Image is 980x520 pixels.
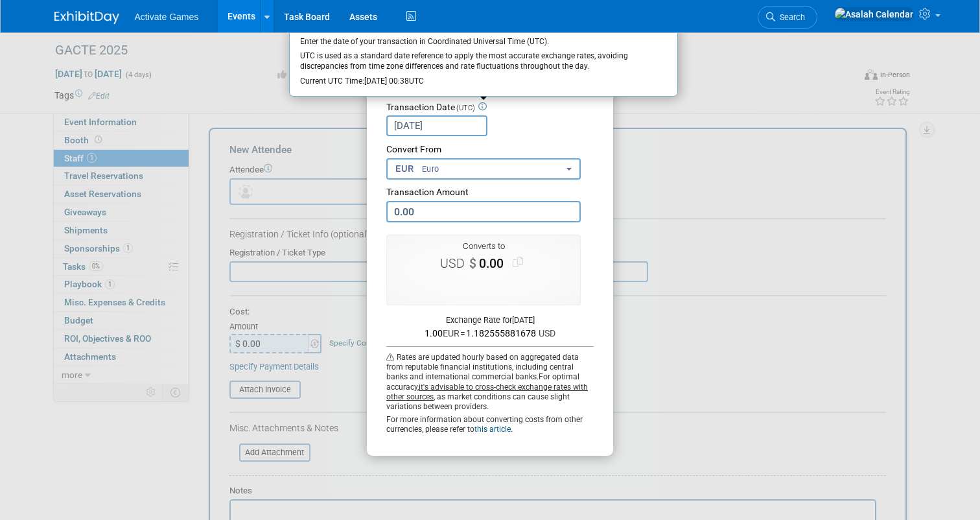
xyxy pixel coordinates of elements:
span: 00:38 [389,77,409,86]
span: USD [440,256,469,271]
span: Euro [421,163,439,175]
span: $ [440,256,476,271]
span: Converts to [463,241,505,251]
span: 0.00 [476,256,509,271]
span: 1.182555881678 [465,328,536,338]
div: For optimal accuracy, , as market conditions can cause slight variations between providers. [386,346,594,434]
div: For more information about converting costs from other currencies, please refer to . [386,415,594,434]
img: ExhibitDay [54,11,119,24]
span: USD [539,328,555,338]
span: it's advisable to cross-check exchange rates with other sources [386,383,588,401]
button: EUR Euro [386,158,581,180]
span: [DATE] UTC [364,77,424,86]
span: EUR [395,162,419,176]
a: Search [758,6,817,29]
div: Convert From [386,143,594,156]
img: Asalah Calendar [834,7,914,21]
div: Transaction Date [386,101,594,114]
span: Rates are updated hourly based on aggregated data from reputable financial institutions, includin... [386,353,579,381]
a: this article [474,425,511,434]
div: Transaction Amount [386,186,594,199]
span: EUR [443,328,460,338]
span: Activate Games [135,12,199,22]
div: UTC is used as a standard date reference to apply the most accurate exchange rates, avoiding disc... [300,51,667,72]
div: 1.00 = [386,327,594,340]
span: Copy to Clipboard [511,255,525,270]
span: [DATE] [512,315,535,325]
div: Enter the date of your transaction in Coordinated Universal Time (UTC). [289,27,678,97]
div: Current UTC Time: [300,77,667,87]
span: Search [775,12,805,22]
div: Exchange Rate for [386,314,594,326]
body: Rich Text Area. Press ALT-0 for help. [7,5,638,18]
i: Copy to Clipboard [513,257,523,268]
span: (UTC) [456,104,475,112]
